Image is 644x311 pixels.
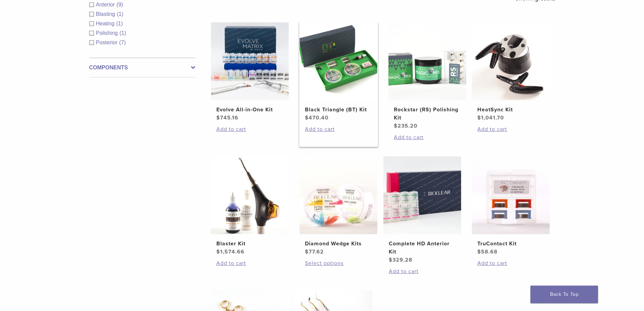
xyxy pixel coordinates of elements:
[299,22,378,122] a: Black Triangle (BT) KitBlack Triangle (BT) Kit $470.40
[89,64,195,72] label: Components
[305,114,329,121] bdi: 470.40
[299,156,378,256] a: Diamond Wedge KitsDiamond Wedge Kits $77.62
[530,286,598,303] a: Back To Top
[389,257,392,263] span: $
[96,30,120,36] span: Polishing
[305,248,309,255] span: $
[305,259,372,267] a: Select options for “Diamond Wedge Kits”
[117,2,123,7] span: (9)
[119,40,126,45] span: (7)
[211,22,289,100] img: Evolve All-in-One Kit
[388,22,467,130] a: Rockstar (RS) Polishing KitRockstar (RS) Polishing Kit $235.20
[300,22,377,100] img: Black Triangle (BT) Kit
[383,156,462,264] a: Complete HD Anterior KitComplete HD Anterior Kit $329.28
[216,240,283,248] h2: Blaster Kit
[117,11,123,17] span: (1)
[305,106,372,114] h2: Black Triangle (BT) Kit
[383,156,461,234] img: Complete HD Anterior Kit
[216,114,238,121] bdi: 745.16
[477,114,504,121] bdi: 1,041.70
[477,240,544,248] h2: TruContact Kit
[119,30,126,36] span: (1)
[96,2,117,7] span: Anterior
[300,156,377,234] img: Diamond Wedge Kits
[389,240,456,256] h2: Complete HD Anterior Kit
[477,248,481,255] span: $
[305,125,372,133] a: Add to cart: “Black Triangle (BT) Kit”
[211,156,289,234] img: Blaster Kit
[216,248,244,255] bdi: 1,574.66
[211,156,289,256] a: Blaster KitBlaster Kit $1,574.66
[394,106,461,122] h2: Rockstar (RS) Polishing Kit
[472,156,550,256] a: TruContact KitTruContact Kit $58.68
[394,133,461,141] a: Add to cart: “Rockstar (RS) Polishing Kit”
[389,257,412,263] bdi: 329.28
[477,114,481,121] span: $
[477,259,544,267] a: Add to cart: “TruContact Kit”
[472,22,550,122] a: HeatSync KitHeatSync Kit $1,041.70
[96,40,119,45] span: Posterior
[389,267,456,275] a: Add to cart: “Complete HD Anterior Kit”
[216,106,283,114] h2: Evolve All-in-One Kit
[305,240,372,248] h2: Diamond Wedge Kits
[477,106,544,114] h2: HeatSync Kit
[96,11,117,17] span: Blasting
[305,114,309,121] span: $
[477,125,544,133] a: Add to cart: “HeatSync Kit”
[216,125,283,133] a: Add to cart: “Evolve All-in-One Kit”
[305,248,324,255] bdi: 77.62
[216,248,220,255] span: $
[388,22,466,100] img: Rockstar (RS) Polishing Kit
[116,21,123,26] span: (1)
[96,21,116,26] span: Heating
[394,123,418,129] bdi: 235.20
[216,114,220,121] span: $
[477,248,498,255] bdi: 58.68
[472,22,550,100] img: HeatSync Kit
[216,259,283,267] a: Add to cart: “Blaster Kit”
[472,156,550,234] img: TruContact Kit
[211,22,289,122] a: Evolve All-in-One KitEvolve All-in-One Kit $745.16
[394,123,398,129] span: $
